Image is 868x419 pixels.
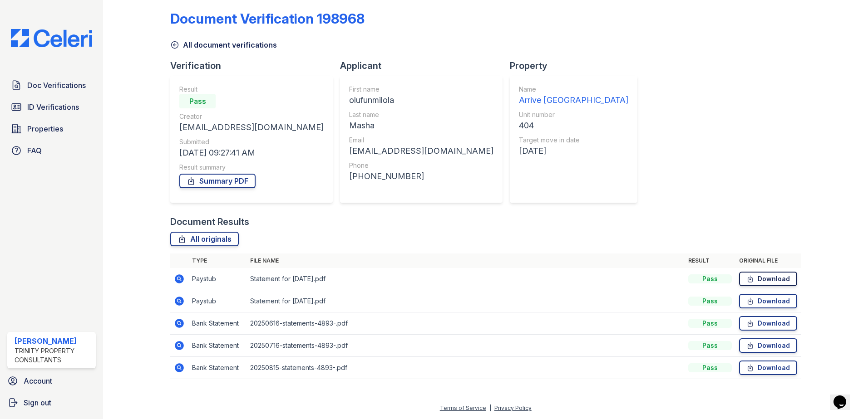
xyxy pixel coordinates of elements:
td: Paystub [188,290,247,312]
a: Name Arrive [GEOGRAPHIC_DATA] [519,85,628,107]
span: Account [24,375,52,386]
div: Pass [688,319,732,328]
td: 20250815-statements-4893-.pdf [247,357,685,379]
span: FAQ [27,145,42,156]
div: Email [349,136,493,145]
div: Unit number [519,110,628,119]
div: Property [510,59,645,72]
span: ID Verifications [27,102,79,112]
div: Document Verification 198968 [170,10,365,27]
a: Sign out [4,394,99,412]
td: Bank Statement [188,357,247,379]
div: [PHONE_NUMBER] [349,170,493,183]
a: FAQ [7,141,96,160]
span: Sign out [24,397,51,408]
div: Pass [688,297,732,306]
div: [DATE] [519,145,628,157]
div: [PERSON_NAME] [15,336,92,346]
td: Statement for [DATE].pdf [247,268,685,290]
th: Original file [735,253,801,268]
span: Properties [27,123,63,134]
div: Pass [688,274,732,283]
a: Properties [7,120,96,138]
td: 20250616-statements-4893-.pdf [247,312,685,335]
div: Document Results [170,215,249,228]
th: File name [247,253,685,268]
div: Phone [349,161,493,170]
a: Privacy Policy [494,404,532,411]
div: Trinity Property Consultants [15,346,92,365]
td: 20250716-statements-4893-.pdf [247,335,685,357]
div: Last name [349,110,493,119]
a: All originals [170,232,239,246]
div: Result summary [179,163,324,172]
div: Result [179,85,324,94]
a: Summary PDF [179,174,256,188]
a: Doc Verifications [7,76,96,94]
div: Creator [179,112,324,121]
th: Type [188,253,247,268]
div: Pass [688,341,732,350]
div: Pass [179,94,216,108]
img: CE_Logo_Blue-a8612792a0a2168367f1c8372b55b34899dd931a85d93a1a3d3e32e68fde9ad4.png [4,29,99,47]
td: Statement for [DATE].pdf [247,290,685,312]
div: Applicant [340,59,510,72]
a: Terms of Service [440,404,486,411]
div: [EMAIL_ADDRESS][DOMAIN_NAME] [349,145,493,157]
a: Download [739,361,797,375]
div: Name [519,85,628,94]
div: Verification [170,59,340,72]
div: Pass [688,363,732,372]
a: Download [739,294,797,308]
div: Masha [349,119,493,132]
span: Doc Verifications [27,80,86,91]
div: 404 [519,119,628,132]
div: | [489,404,491,411]
td: Bank Statement [188,335,247,357]
div: Target move in date [519,136,628,145]
div: [EMAIL_ADDRESS][DOMAIN_NAME] [179,121,324,134]
td: Bank Statement [188,312,247,335]
a: Download [739,272,797,286]
a: ID Verifications [7,98,96,116]
div: olufunmilola [349,94,493,107]
a: Account [4,372,99,390]
div: Submitted [179,137,324,146]
td: Paystub [188,268,247,290]
a: All document verifications [170,39,277,50]
div: [DATE] 09:27:41 AM [179,146,324,159]
a: Download [739,316,797,331]
div: First name [349,85,493,94]
th: Result [685,253,735,268]
a: Download [739,338,797,353]
div: Arrive [GEOGRAPHIC_DATA] [519,94,628,107]
iframe: chat widget [830,383,859,410]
